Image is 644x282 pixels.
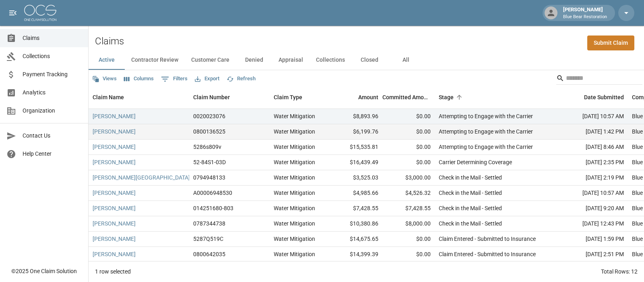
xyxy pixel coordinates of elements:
[93,189,136,197] a: [PERSON_NAME]
[439,158,512,166] div: Carrier Determining Coverage
[439,219,502,228] div: Check in the Mail - Settled
[193,189,232,197] div: A00006948530
[439,143,533,151] div: Attempting to Engage with the Carrier
[439,250,536,258] div: Claim Entered - Submitted to Insurance
[330,186,382,201] div: $4,985.66
[274,143,315,151] div: Water Mitigation
[439,189,502,197] div: Check in the Mail - Settled
[382,109,435,124] div: $0.00
[23,107,82,115] span: Organization
[274,158,315,166] div: Water Mitigation
[93,86,124,109] div: Claim Name
[270,86,330,109] div: Claim Type
[185,50,236,70] button: Customer Care
[159,73,190,86] button: Show filters
[23,52,82,61] span: Collections
[236,50,272,70] button: Denied
[93,173,190,182] a: [PERSON_NAME][GEOGRAPHIC_DATA]
[193,204,233,212] div: 014251680-803
[11,267,77,275] div: © 2025 One Claim Solution
[274,173,315,182] div: Water Mitigation
[382,140,435,155] div: $0.00
[23,88,82,97] span: Analytics
[23,150,82,158] span: Help Center
[272,50,310,70] button: Appraisal
[454,92,465,103] button: Sort
[382,186,435,201] div: $4,526.32
[193,112,225,120] div: 0020023076
[193,73,221,85] button: Export
[560,6,610,20] div: [PERSON_NAME]
[23,34,82,42] span: Claims
[382,247,435,262] div: $0.00
[89,50,644,70] div: dynamic tabs
[93,219,136,228] a: [PERSON_NAME]
[274,112,315,120] div: Water Mitigation
[330,124,382,140] div: $6,199.76
[555,232,628,247] div: [DATE] 1:59 PM
[601,267,638,276] div: Total Rows: 12
[330,201,382,216] div: $7,428.55
[555,109,628,124] div: [DATE] 10:57 AM
[274,235,315,243] div: Water Mitigation
[193,143,221,151] div: 5286s809v
[330,140,382,155] div: $15,535.81
[555,155,628,170] div: [DATE] 2:35 PM
[193,127,225,136] div: 0800136525
[24,5,56,21] img: ocs-logo-white-transparent.png
[89,50,125,70] button: Active
[93,158,136,166] a: [PERSON_NAME]
[330,86,382,109] div: Amount
[555,216,628,232] div: [DATE] 12:43 PM
[95,267,131,276] div: 1 row selected
[274,250,315,258] div: Water Mitigation
[310,50,351,70] button: Collections
[95,36,124,47] h2: Claims
[330,247,382,262] div: $14,399.39
[555,170,628,186] div: [DATE] 2:19 PM
[93,143,136,151] a: [PERSON_NAME]
[90,73,119,85] button: Views
[125,50,185,70] button: Contractor Review
[382,216,435,232] div: $8,000.00
[555,86,628,109] div: Date Submitted
[584,86,624,109] div: Date Submitted
[122,73,156,85] button: Select columns
[93,204,136,212] a: [PERSON_NAME]
[225,73,258,85] button: Refresh
[439,204,502,212] div: Check in the Mail - Settled
[274,127,315,136] div: Water Mitigation
[193,173,225,182] div: 0794948133
[193,86,230,109] div: Claim Number
[555,140,628,155] div: [DATE] 8:46 AM
[23,132,82,140] span: Contact Us
[274,189,315,197] div: Water Mitigation
[274,86,302,109] div: Claim Type
[330,170,382,186] div: $3,525.03
[563,14,607,21] p: Blue Bear Restoration
[189,86,270,109] div: Claim Number
[330,232,382,247] div: $14,675.65
[89,86,189,109] div: Claim Name
[93,112,136,120] a: [PERSON_NAME]
[555,201,628,216] div: [DATE] 9:20 AM
[382,232,435,247] div: $0.00
[274,204,315,212] div: Water Mitigation
[382,86,431,109] div: Committed Amount
[193,219,225,228] div: 0787344738
[330,155,382,170] div: $16,439.49
[439,235,536,243] div: Claim Entered - Submitted to Insurance
[382,86,435,109] div: Committed Amount
[439,173,502,182] div: Check in the Mail - Settled
[382,201,435,216] div: $7,428.55
[555,186,628,201] div: [DATE] 10:57 AM
[330,109,382,124] div: $8,893.96
[382,155,435,170] div: $0.00
[330,216,382,232] div: $10,380.86
[351,50,388,70] button: Closed
[439,127,533,136] div: Attempting to Engage with the Carrier
[93,127,136,136] a: [PERSON_NAME]
[555,247,628,262] div: [DATE] 2:51 PM
[358,86,378,109] div: Amount
[388,50,424,70] button: All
